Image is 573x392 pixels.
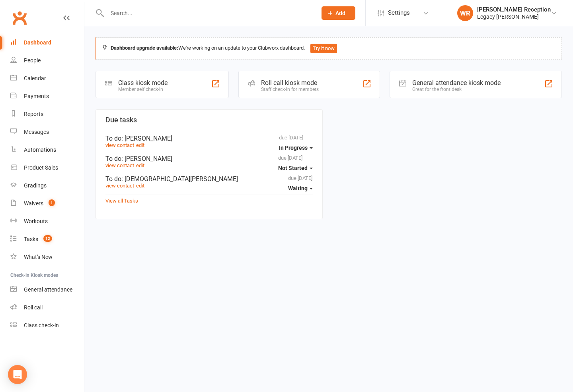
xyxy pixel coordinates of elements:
a: Automations [10,141,84,159]
div: Workouts [24,218,48,224]
button: Waiting [288,181,313,195]
a: Dashboard [10,34,84,52]
div: Open Intercom Messenger [8,365,27,384]
div: Payments [24,93,49,99]
div: Calendar [24,75,46,81]
a: Roll call [10,299,84,317]
div: Roll call kiosk mode [261,79,319,87]
div: Messages [24,129,49,135]
div: We're working on an update to your Clubworx dashboard. [95,37,562,60]
button: Add [322,6,355,20]
a: edit [136,183,144,189]
a: Messages [10,123,84,141]
a: view contact [105,183,134,189]
a: edit [136,162,144,168]
span: : [PERSON_NAME] [121,155,172,162]
a: edit [136,142,144,148]
div: General attendance kiosk mode [412,79,501,87]
span: 12 [43,235,52,242]
a: Waivers 1 [10,195,84,212]
strong: Dashboard upgrade available: [111,45,178,51]
div: Member self check-in [118,87,168,92]
button: Not Started [278,161,313,175]
a: view contact [105,162,134,168]
a: Class kiosk mode [10,317,84,334]
div: Dashboard [24,39,51,46]
span: : [PERSON_NAME] [121,135,172,142]
div: Waivers [24,200,43,207]
a: Gradings [10,177,84,195]
span: Settings [388,4,410,22]
div: Staff check-in for members [261,87,319,92]
a: Payments [10,87,84,105]
a: Product Sales [10,159,84,177]
div: WR [457,5,473,21]
div: People [24,57,41,64]
span: Waiting [288,185,308,191]
a: View all Tasks [105,198,138,204]
a: General attendance kiosk mode [10,281,84,299]
div: Roll call [24,304,43,311]
a: People [10,52,84,70]
a: Reports [10,105,84,123]
input: Search... [105,8,311,19]
span: Add [335,10,345,16]
div: Automations [24,147,56,153]
a: view contact [105,142,134,148]
div: To do [105,135,313,142]
span: 1 [49,199,55,206]
div: Legacy [PERSON_NAME] [477,13,551,20]
a: Workouts [10,212,84,230]
a: Clubworx [10,8,29,28]
a: Calendar [10,70,84,87]
div: Tasks [24,236,38,242]
button: In Progress [279,141,313,155]
div: General attendance [24,286,72,293]
span: Not Started [278,165,308,171]
span: In Progress [279,145,308,151]
div: Gradings [24,182,47,189]
span: : [DEMOGRAPHIC_DATA][PERSON_NAME] [121,175,238,183]
div: What's New [24,254,53,260]
div: Reports [24,111,43,117]
h3: Due tasks [105,116,313,124]
div: To do [105,175,313,183]
div: [PERSON_NAME] Reception [477,6,551,13]
div: Product Sales [24,164,58,171]
div: Class kiosk mode [118,79,168,87]
a: Tasks 12 [10,230,84,248]
div: Class check-in [24,322,59,328]
div: To do [105,155,313,162]
a: What's New [10,248,84,266]
div: Great for the front desk [412,87,501,92]
button: Try it now [310,44,337,53]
